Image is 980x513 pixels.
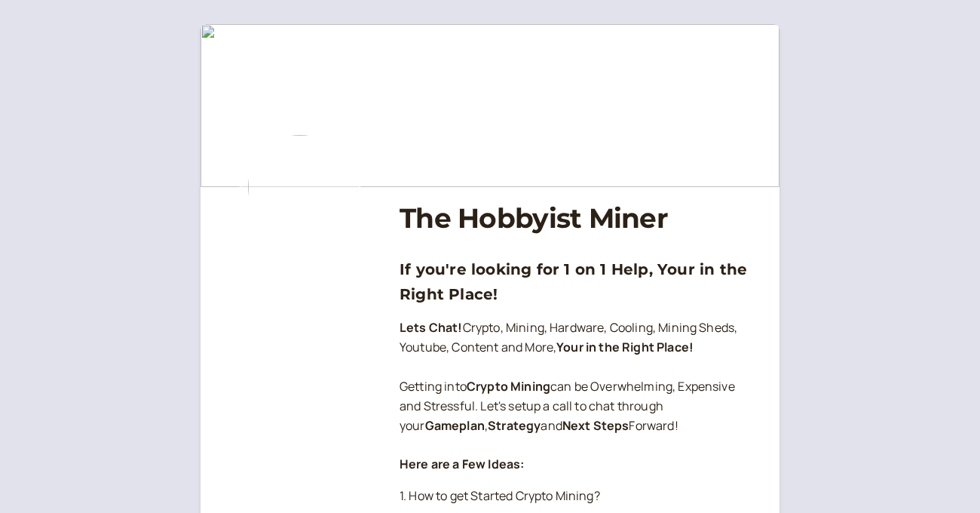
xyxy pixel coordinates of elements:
p: 1. How to get Started Crypto Mining? [400,487,755,506]
strong: Gameplan [425,417,485,434]
strong: Strategy [488,417,541,434]
h3: If you're looking for 1 on 1 Help, Your in the Right Place! [400,257,755,306]
strong: Lets Chat! [400,319,463,336]
p: Crypto, Mining, Hardware, Cooling, Mining Sheds, Youtube, Content and More, Getting into can be O... [400,318,755,475]
strong: Your in the Right Place! [556,339,694,355]
strong: Here are a Few Ideas: [400,456,524,472]
strong: Crypto Mining [467,378,550,395]
h1: The Hobbyist Miner [400,202,755,235]
strong: Next Steps [562,417,629,434]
